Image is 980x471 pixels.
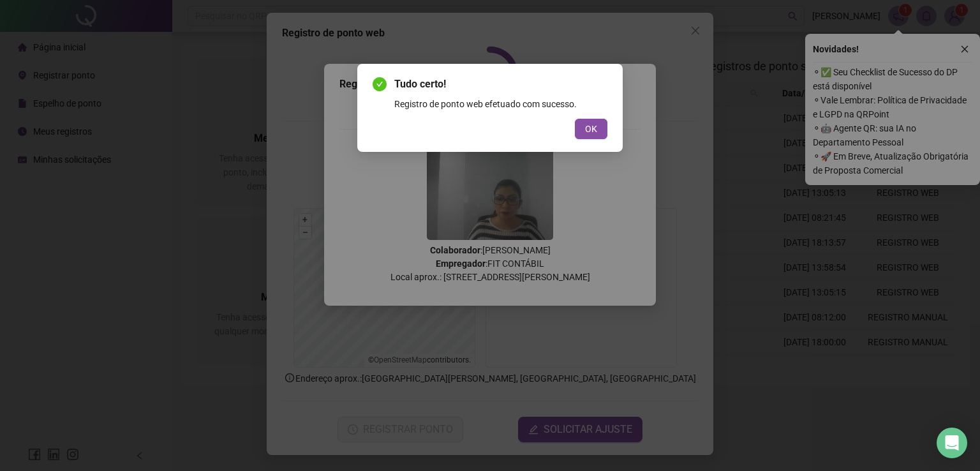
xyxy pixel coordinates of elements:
[575,119,607,139] button: OK
[937,428,967,458] div: Open Intercom Messenger
[394,77,607,92] span: Tudo certo!
[373,77,387,91] span: check-circle
[394,97,607,111] div: Registro de ponto web efetuado com sucesso.
[585,122,597,136] span: OK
